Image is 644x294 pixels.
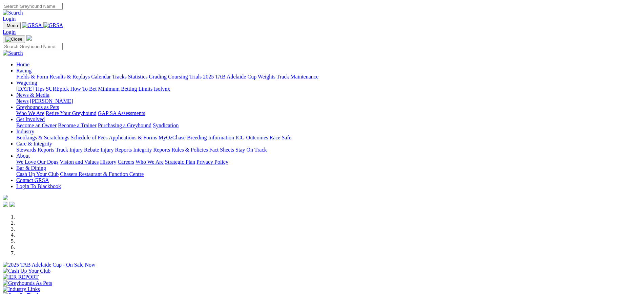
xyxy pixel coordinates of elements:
a: Bookings & Scratchings [16,135,69,140]
a: Greyhounds as Pets [16,104,59,110]
a: MyOzChase [159,135,186,140]
a: Results & Replays [49,74,90,80]
a: [DATE] Tips [16,86,44,92]
a: Industry [16,129,34,134]
img: facebook.svg [3,202,8,207]
a: 2025 TAB Adelaide Cup [203,74,256,80]
a: Care & Integrity [16,141,52,146]
a: Contact GRSA [16,177,49,183]
a: Breeding Information [187,135,234,140]
img: Close [5,37,22,42]
a: Schedule of Fees [70,135,107,140]
img: twitter.svg [9,202,15,207]
a: Injury Reports [100,147,132,153]
img: Search [3,10,23,16]
a: Calendar [91,74,111,80]
div: Care & Integrity [16,147,641,153]
a: Purchasing a Greyhound [98,122,151,128]
a: Coursing [168,74,188,80]
div: Wagering [16,86,641,92]
a: Become a Trainer [58,122,97,128]
a: Integrity Reports [133,147,170,153]
a: Get Involved [16,116,45,122]
a: Retire Your Greyhound [46,110,97,116]
div: Bar & Dining [16,171,641,177]
a: Login To Blackbook [16,183,61,189]
a: Bar & Dining [16,165,46,171]
a: Who We Are [136,159,164,165]
a: We Love Our Dogs [16,159,58,165]
a: Privacy Policy [196,159,228,165]
span: Menu [7,23,18,28]
a: About [16,153,30,159]
img: Search [3,50,23,56]
a: News [16,98,28,104]
a: Track Injury Rebate [56,147,99,153]
a: How To Bet [70,86,97,92]
div: Greyhounds as Pets [16,110,641,116]
a: Weights [258,74,275,80]
a: Isolynx [154,86,170,92]
a: Race Safe [269,135,291,140]
div: Industry [16,135,641,141]
button: Toggle navigation [3,36,25,43]
div: Get Involved [16,122,641,129]
a: Fact Sheets [209,147,234,153]
a: Grading [149,74,167,80]
img: Cash Up Your Club [3,268,50,274]
img: Greyhounds As Pets [3,280,52,286]
a: Become an Owner [16,122,57,128]
img: 2025 TAB Adelaide Cup - On Sale Now [3,262,96,268]
a: Cash Up Your Club [16,171,59,177]
input: Search [3,3,63,10]
a: ICG Outcomes [235,135,268,140]
img: IER REPORT [3,274,39,280]
a: Stay On Track [235,147,267,153]
a: Careers [118,159,134,165]
a: Chasers Restaurant & Function Centre [60,171,144,177]
input: Search [3,43,63,50]
a: Who We Are [16,110,44,116]
a: History [100,159,116,165]
a: SUREpick [46,86,69,92]
img: logo-grsa-white.png [3,195,8,200]
button: Toggle navigation [3,22,21,29]
a: Syndication [153,122,179,128]
a: GAP SA Assessments [98,110,145,116]
a: Vision and Values [60,159,99,165]
a: Statistics [128,74,148,80]
div: News & Media [16,98,641,104]
a: Login [3,29,16,35]
div: Racing [16,74,641,80]
img: logo-grsa-white.png [26,35,32,41]
a: Home [16,62,29,67]
a: Racing [16,68,32,73]
a: Strategic Plan [165,159,195,165]
a: Minimum Betting Limits [98,86,152,92]
a: Login [3,16,16,22]
img: Industry Links [3,286,40,292]
a: Stewards Reports [16,147,54,153]
img: GRSA [43,22,63,28]
a: Trials [189,74,202,80]
a: Rules & Policies [171,147,208,153]
a: Applications & Forms [109,135,157,140]
a: Fields & Form [16,74,48,80]
div: About [16,159,641,165]
a: [PERSON_NAME] [30,98,73,104]
img: GRSA [22,22,42,28]
a: Track Maintenance [277,74,318,80]
a: Wagering [16,80,37,86]
a: Tracks [112,74,127,80]
a: News & Media [16,92,49,98]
